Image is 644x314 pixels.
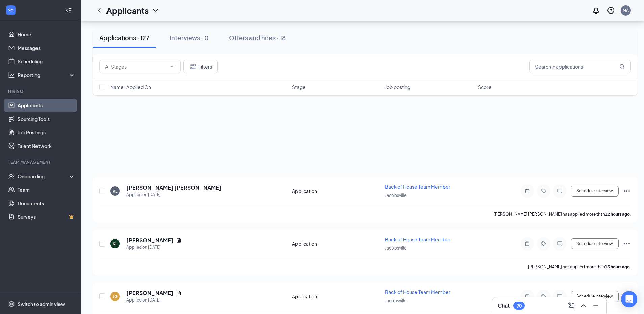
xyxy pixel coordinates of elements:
a: Scheduling [18,55,75,68]
div: Application [292,240,381,247]
div: Team Management [8,159,74,165]
span: Name · Applied On [110,84,151,90]
div: Applied on [DATE] [126,244,182,251]
span: Jacobsville [385,193,406,198]
input: All Stages [105,63,167,70]
svg: ComposeMessage [567,302,575,310]
div: KL [113,241,117,247]
h1: Applicants [106,5,149,16]
button: ComposeMessage [566,300,577,311]
svg: Tag [540,241,548,246]
div: KL [113,188,117,194]
svg: Tag [540,294,548,299]
svg: Note [523,294,531,299]
div: 90 [516,303,522,309]
button: Minimize [590,300,601,311]
span: Jacobsville [385,298,406,303]
svg: Tag [540,188,548,194]
span: Back of House Team Member [385,289,450,295]
svg: Collapse [65,7,72,14]
svg: UserCheck [8,173,15,180]
button: Schedule Interview [571,291,619,302]
svg: Settings [8,300,15,307]
div: Application [292,293,381,300]
svg: ChevronUp [579,302,588,310]
svg: ChevronDown [169,64,175,69]
h5: [PERSON_NAME] [126,289,173,297]
span: Jacobsville [385,245,406,251]
a: Sourcing Tools [18,112,75,126]
a: Team [18,183,75,197]
svg: ChatInactive [556,188,564,194]
p: [PERSON_NAME] [PERSON_NAME] has applied more than . [494,211,631,217]
svg: MagnifyingGlass [619,64,625,69]
a: Documents [18,197,75,210]
svg: ChatInactive [556,241,564,246]
a: Home [18,28,75,41]
svg: Document [176,238,182,243]
span: Score [478,84,492,90]
b: 13 hours ago [605,264,630,269]
svg: Note [523,188,531,194]
svg: ChevronLeft [95,6,103,15]
button: ChevronUp [578,300,589,311]
a: Applicants [18,99,75,112]
svg: ChatInactive [556,294,564,299]
div: MA [623,7,629,13]
div: Onboarding [18,173,70,180]
div: Reporting [18,72,76,78]
svg: Document [176,290,182,296]
h5: [PERSON_NAME] [PERSON_NAME] [126,184,221,191]
div: Open Intercom Messenger [621,291,637,307]
svg: ChevronDown [151,6,160,15]
h3: Chat [498,302,510,309]
div: Hiring [8,88,74,94]
h5: [PERSON_NAME] [126,237,173,244]
span: Stage [292,84,306,90]
svg: WorkstreamLogo [7,7,14,14]
svg: Analysis [8,72,15,78]
span: Back of House Team Member [385,184,450,190]
span: Back of House Team Member [385,236,450,242]
p: [PERSON_NAME] has applied more than . [528,264,631,270]
svg: Ellipses [623,187,631,195]
button: Schedule Interview [571,186,619,197]
svg: Notifications [592,6,600,15]
svg: Ellipses [623,240,631,248]
div: Switch to admin view [18,300,65,307]
div: Applications · 127 [99,33,149,42]
svg: Minimize [592,302,600,310]
div: Offers and hires · 18 [229,33,286,42]
div: Applied on [DATE] [126,191,221,198]
div: Interviews · 0 [170,33,209,42]
input: Search in applications [529,60,631,73]
svg: Note [523,241,531,246]
div: Application [292,188,381,194]
svg: QuestionInfo [607,6,615,15]
b: 12 hours ago [605,212,630,217]
span: Job posting [385,84,410,90]
button: Schedule Interview [571,238,619,249]
a: Messages [18,41,75,55]
a: Job Postings [18,126,75,139]
div: Applied on [DATE] [126,297,182,304]
a: SurveysCrown [18,210,75,224]
div: JG [113,294,118,299]
button: Filter Filters [183,60,218,73]
a: Talent Network [18,139,75,153]
svg: Filter [189,62,197,71]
